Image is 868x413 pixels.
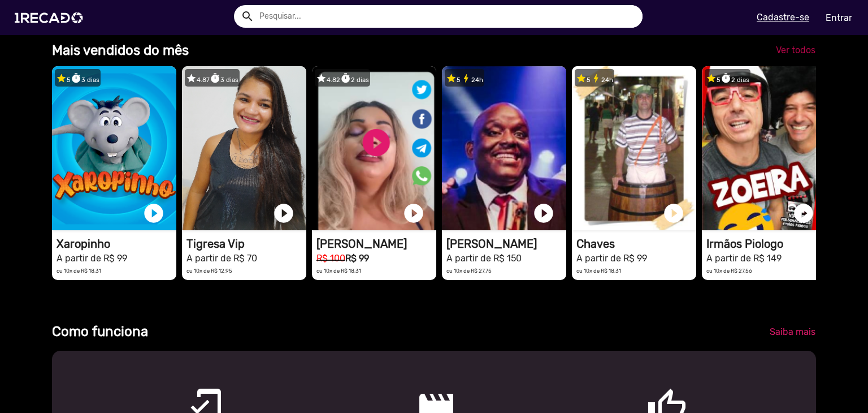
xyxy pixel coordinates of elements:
[316,237,436,251] h1: [PERSON_NAME]
[646,387,660,401] mat-icon: thumb_up_outlined
[818,8,860,28] a: Entrar
[52,42,189,58] b: Mais vendidos do mês
[706,237,826,251] h1: Irmãos Piologo
[446,253,522,264] small: A partir de R$ 150
[52,66,176,230] video: 1RECADO vídeos dedicados para fãs e empresas
[576,253,647,264] small: A partir de R$ 99
[532,202,555,225] a: play_circle_filled
[761,322,824,342] a: Saiba mais
[272,202,295,225] a: play_circle_filled
[702,66,826,230] video: 1RECADO vídeos dedicados para fãs e empresas
[316,268,361,274] small: ou 10x de R$ 18,31
[576,237,696,251] h1: Chaves
[182,66,306,230] video: 1RECADO vídeos dedicados para fãs e empresas
[706,268,752,274] small: ou 10x de R$ 27,56
[572,66,696,230] video: 1RECADO vídeos dedicados para fãs e empresas
[186,268,232,274] small: ou 10x de R$ 12,95
[52,324,148,339] b: Como funciona
[251,5,643,28] input: Pesquisar...
[237,6,257,25] button: Example home icon
[776,45,815,55] span: Ver todos
[186,237,306,251] h1: Tigresa Vip
[446,237,566,251] h1: [PERSON_NAME]
[142,202,165,225] a: play_circle_filled
[442,66,566,230] video: 1RECADO vídeos dedicados para fãs e empresas
[185,387,199,401] mat-icon: mobile_friendly
[792,202,815,225] a: play_circle_filled
[57,253,127,264] small: A partir de R$ 99
[345,253,369,264] b: R$ 99
[662,202,685,225] a: play_circle_filled
[446,268,492,274] small: ou 10x de R$ 27,75
[706,253,782,264] small: A partir de R$ 149
[241,10,254,23] mat-icon: Example home icon
[57,237,176,251] h1: Xaropinho
[757,12,809,23] u: Cadastre-se
[316,253,345,264] small: R$ 100
[57,268,101,274] small: ou 10x de R$ 18,31
[416,387,429,401] mat-icon: movie
[402,202,425,225] a: play_circle_filled
[770,326,815,337] span: Saiba mais
[186,253,257,264] small: A partir de R$ 70
[312,66,436,230] video: 1RECADO vídeos dedicados para fãs e empresas
[576,268,621,274] small: ou 10x de R$ 18,31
